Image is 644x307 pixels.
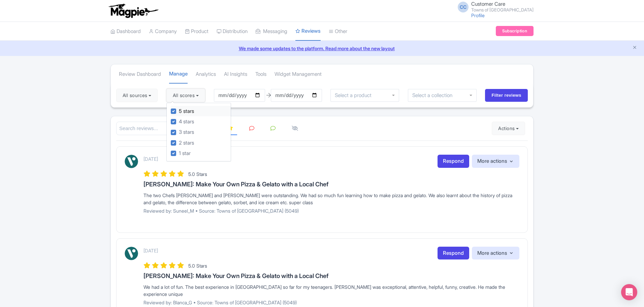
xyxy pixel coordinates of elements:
a: Widget Management [275,65,322,84]
a: Messaging [256,22,287,41]
button: More actions [472,247,519,260]
button: More actions [472,155,519,168]
input: Search reviews... [116,122,219,135]
a: Profile [471,12,485,18]
span: 5.0 Stars [188,263,207,269]
h3: [PERSON_NAME]: Make Your Own Pizza & Gelato with a Local Chef [143,181,519,188]
h3: [PERSON_NAME]: Make Your Own Pizza & Gelato with a Local Chef [143,273,519,279]
label: 2 stars [179,139,194,147]
a: Tools [255,65,266,84]
a: CC Customer Care Towns of [GEOGRAPHIC_DATA] [454,1,534,12]
a: Distribution [217,22,248,41]
a: Respond [438,247,469,260]
div: The two Chefs [PERSON_NAME] and [PERSON_NAME] were outstanding. We had so much fun learning how t... [143,192,519,206]
input: Select a product [335,92,375,98]
p: Reviewed by: Suneel_M • Source: Towns of [GEOGRAPHIC_DATA] (5049) [143,207,519,214]
img: logo-ab69f6fb50320c5b225c76a69d11143b.png [107,3,159,18]
p: [DATE] [143,155,158,162]
span: 5.0 Stars [188,171,207,177]
p: Reviewed by: Blanca_G • Source: Towns of [GEOGRAPHIC_DATA] (5049) [143,299,519,306]
a: Company [149,22,177,41]
div: We had a lot of fun. The best experience in [GEOGRAPHIC_DATA] so far for my teenagers. [PERSON_NA... [143,283,519,298]
small: Towns of [GEOGRAPHIC_DATA] [471,8,534,12]
a: AI Insights [224,65,247,84]
label: 3 stars [179,128,194,136]
div: Open Intercom Messenger [621,284,637,300]
img: Viator Logo [125,247,138,260]
a: Review Dashboard [119,65,161,84]
button: All scores [166,89,205,102]
button: Actions [492,122,525,135]
a: Subscription [496,26,534,36]
button: Close announcement [632,44,637,52]
input: Filter reviews [485,89,528,102]
span: CC [458,2,469,12]
a: Other [329,22,347,41]
img: Viator Logo [125,155,138,168]
a: Analytics [196,65,216,84]
a: Dashboard [110,22,141,41]
span: Customer Care [471,1,505,7]
a: Respond [438,155,469,168]
a: We made some updates to the platform. Read more about the new layout [4,45,640,52]
a: Reviews [295,22,321,41]
a: Product [185,22,208,41]
label: 5 stars [179,108,194,115]
button: All sources [116,89,158,102]
label: 1 star [179,150,191,157]
input: Select a collection [412,92,457,98]
label: 4 stars [179,118,194,126]
p: [DATE] [143,247,158,254]
div: All scores [166,103,231,162]
a: Manage [169,65,188,84]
